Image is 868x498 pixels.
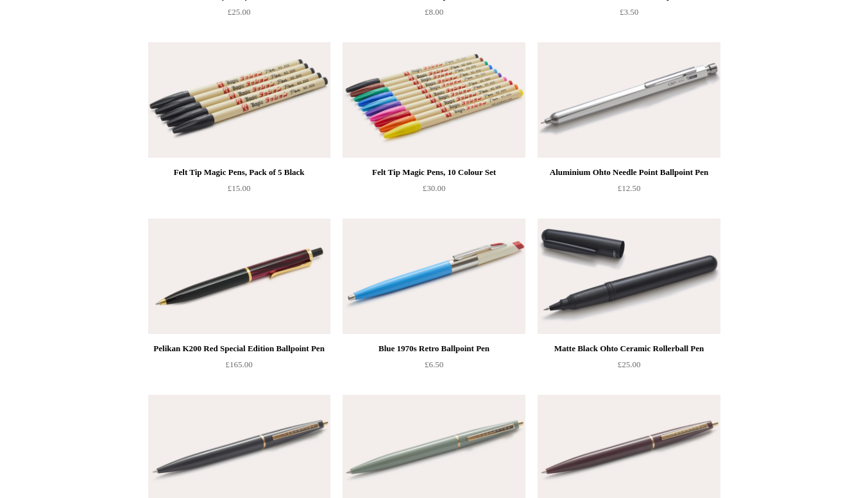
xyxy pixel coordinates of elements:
[346,341,522,356] div: Blue 1970s Retro Ballpoint Pen
[343,219,525,334] img: Blue 1970s Retro Ballpoint Pen
[343,219,525,334] a: Blue 1970s Retro Ballpoint Pen Blue 1970s Retro Ballpoint Pen
[228,183,251,193] span: £15.00
[538,42,720,158] a: Aluminium Ohto Needle Point Ballpoint Pen Aluminium Ohto Needle Point Ballpoint Pen
[148,165,330,217] a: Felt Tip Magic Pens, Pack of 5 Black £15.00
[228,7,251,17] span: £25.00
[618,360,641,369] span: £25.00
[151,165,327,180] div: Felt Tip Magic Pens, Pack of 5 Black
[618,183,641,193] span: £12.50
[425,360,443,369] span: £6.50
[538,165,720,217] a: Aluminium Ohto Needle Point Ballpoint Pen £12.50
[343,42,525,158] a: Felt Tip Magic Pens, 10 Colour Set Felt Tip Magic Pens, 10 Colour Set
[151,341,327,356] div: Pelikan K200 Red Special Edition Ballpoint Pen
[541,165,717,180] div: Aluminium Ohto Needle Point Ballpoint Pen
[346,165,522,180] div: Felt Tip Magic Pens, 10 Colour Set
[538,42,720,158] img: Aluminium Ohto Needle Point Ballpoint Pen
[343,165,525,217] a: Felt Tip Magic Pens, 10 Colour Set £30.00
[148,42,330,158] img: Felt Tip Magic Pens, Pack of 5 Black
[538,219,720,334] a: Matte Black Ohto Ceramic Rollerball Pen Matte Black Ohto Ceramic Rollerball Pen
[425,7,443,17] span: £8.00
[148,341,330,394] a: Pelikan K200 Red Special Edition Ballpoint Pen £165.00
[148,219,330,334] a: Pelikan K200 Red Special Edition Ballpoint Pen Pelikan K200 Red Special Edition Ballpoint Pen
[343,42,525,158] img: Felt Tip Magic Pens, 10 Colour Set
[620,7,638,17] span: £3.50
[538,219,720,334] img: Matte Black Ohto Ceramic Rollerball Pen
[541,341,717,356] div: Matte Black Ohto Ceramic Rollerball Pen
[148,42,330,158] a: Felt Tip Magic Pens, Pack of 5 Black Felt Tip Magic Pens, Pack of 5 Black
[538,341,720,394] a: Matte Black Ohto Ceramic Rollerball Pen £25.00
[148,219,330,334] img: Pelikan K200 Red Special Edition Ballpoint Pen
[225,360,252,369] span: £165.00
[423,183,446,193] span: £30.00
[343,341,525,394] a: Blue 1970s Retro Ballpoint Pen £6.50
